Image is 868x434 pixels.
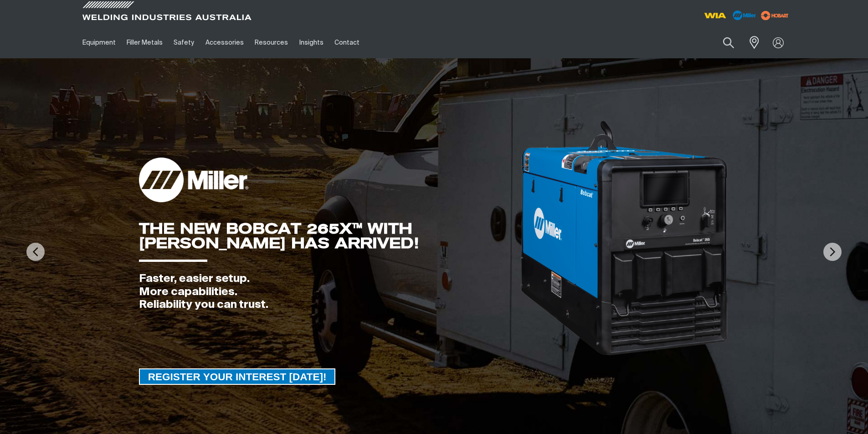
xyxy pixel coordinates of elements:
[329,27,365,58] a: Contact
[701,32,744,53] input: Product name or item number...
[823,243,842,261] img: NextArrow
[758,9,791,22] img: miller
[713,32,744,53] button: Search products
[200,27,249,58] a: Accessories
[168,27,200,58] a: Safety
[139,221,519,250] div: THE NEW BOBCAT 265X™ WITH [PERSON_NAME] HAS ARRIVED!
[293,27,329,58] a: Insights
[139,272,519,311] div: Faster, easier setup. More capabilities. Reliability you can trust.
[77,27,613,58] nav: Main
[140,368,335,385] span: REGISTER YOUR INTEREST [DATE]!
[249,27,293,58] a: Resources
[77,27,121,58] a: Equipment
[121,27,168,58] a: Filler Metals
[26,243,45,261] img: PrevArrow
[139,368,336,385] a: REGISTER YOUR INTEREST TODAY!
